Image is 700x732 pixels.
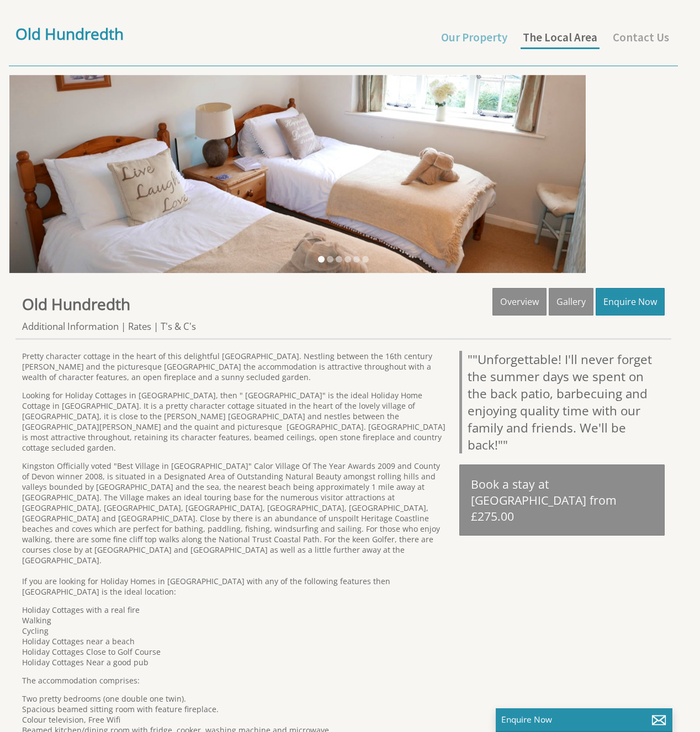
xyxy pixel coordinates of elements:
h1: Old Hundredth [15,23,126,44]
a: Enquire Now [596,288,665,316]
a: Old Hundredth [15,13,126,55]
a: Overview [492,288,547,316]
a: Gallery [549,288,593,316]
p: Looking for Holiday Cottages in [GEOGRAPHIC_DATA], then " [GEOGRAPHIC_DATA]" is the ideal Holiday... [22,390,446,453]
p: Kingston Officially voted "Best Village in [GEOGRAPHIC_DATA]" Calor Village Of The Year Awards 20... [22,461,446,597]
a: Old Hundredth [22,293,130,314]
a: Rates [128,320,151,333]
p: Holiday Cottages with a real fire Walking Cycling Holiday Cottages near a beach Holiday Cottages ... [22,605,446,667]
a: The Local Area [523,30,597,45]
blockquote: ""Unforgettable! I'll never forget the summer days we spent on the back patio, barbecuing and enj... [459,351,665,453]
p: The accommodation comprises: [22,675,446,686]
a: Our Property [441,30,507,45]
a: Contact Us [613,30,669,45]
a: T's & C's [161,320,196,333]
p: Pretty character cottage in the heart of this delightful [GEOGRAPHIC_DATA]. Nestling between the ... [22,351,446,382]
a: Book a stay at [GEOGRAPHIC_DATA] from £275.00 [459,464,665,536]
a: Additional Information [22,320,119,333]
p: Enquire Now [501,714,667,725]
